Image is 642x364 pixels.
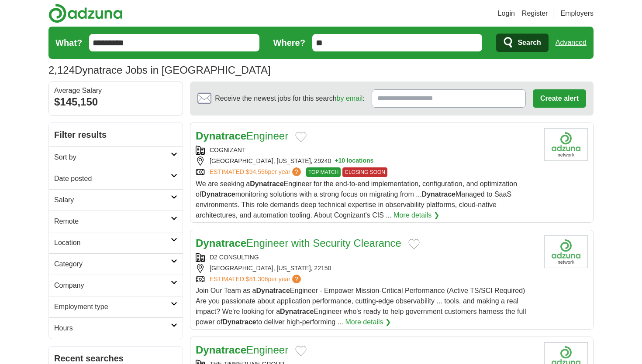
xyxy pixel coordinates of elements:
button: Create alert [533,89,586,108]
a: Category [49,253,183,275]
a: Login [498,8,515,19]
button: Search [496,34,548,52]
button: Add to favorite jobs [295,132,307,142]
strong: Dynatrace [196,130,246,142]
strong: Dynatrace [422,191,456,198]
a: ESTIMATED:$94,556per year? [210,167,303,177]
h2: Category [54,259,171,269]
h1: Dynatrace Jobs in [GEOGRAPHIC_DATA] [48,64,271,76]
a: Company [49,275,183,296]
strong: Dynatrace [196,344,246,356]
span: ? [292,275,301,283]
strong: Dynatrace [256,287,290,294]
div: $145,150 [54,94,177,110]
label: Where? [273,36,305,49]
h2: Location [54,238,171,248]
a: Employment type [49,296,183,317]
div: [GEOGRAPHIC_DATA], [US_STATE], 29240 [196,156,537,166]
span: CLOSING SOON [342,167,387,177]
h2: Hours [54,323,171,333]
span: $94,556 [246,168,268,175]
h2: Company [54,280,171,291]
button: +10 locations [335,156,373,166]
span: We are seeking a Engineer for the end-to-end implementation, configuration, and optimization of m... [196,180,517,219]
img: Adzuna logo [48,3,123,23]
a: Location [49,232,183,253]
h2: Salary [54,195,171,205]
a: More details ❯ [345,317,391,327]
span: 2,124 [48,62,75,78]
a: DynatraceEngineer with Security Clearance [196,237,401,249]
span: TOP MATCH [306,167,341,177]
strong: Dynatrace [222,318,256,326]
a: DynatraceEngineer [196,130,288,142]
a: COGNIZANT [210,146,245,153]
a: DynatraceEngineer [196,344,288,356]
span: Join Our Team as a Engineer - Empower Mission-Critical Performance (Active TS/SCI Required) Are y... [196,287,526,326]
h2: Employment type [54,302,171,312]
button: Add to favorite jobs [295,346,307,356]
a: Advanced [556,34,587,51]
a: Remote [49,211,183,232]
a: by email [337,95,363,102]
span: + [335,156,338,166]
h2: Date posted [54,173,171,184]
a: Hours [49,317,183,339]
span: Receive the newest jobs for this search : [215,93,364,104]
label: What? [55,36,82,49]
a: Employers [560,8,594,19]
strong: Dynatrace [201,191,235,198]
h2: Remote [54,216,171,227]
h2: Sort by [54,152,171,163]
a: Register [522,8,548,19]
div: [GEOGRAPHIC_DATA], [US_STATE], 22150 [196,264,537,273]
span: Search [518,34,541,51]
strong: Dynatrace [196,237,246,249]
img: Company logo [544,235,588,268]
a: Date posted [49,168,183,189]
strong: Dynatrace [250,180,283,187]
span: $81,306 [246,276,268,282]
strong: Dynatrace [280,308,314,315]
button: Add to favorite jobs [408,239,420,249]
h2: Filter results [49,123,183,146]
a: ESTIMATED:$81,306per year? [210,275,303,284]
span: ? [292,167,301,176]
a: More details ❯ [393,210,439,221]
div: Average Salary [54,87,177,94]
a: Sort by [49,146,183,168]
div: D2 CONSULTING [196,253,537,262]
a: Salary [49,189,183,211]
img: Cognizant logo [544,128,588,161]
